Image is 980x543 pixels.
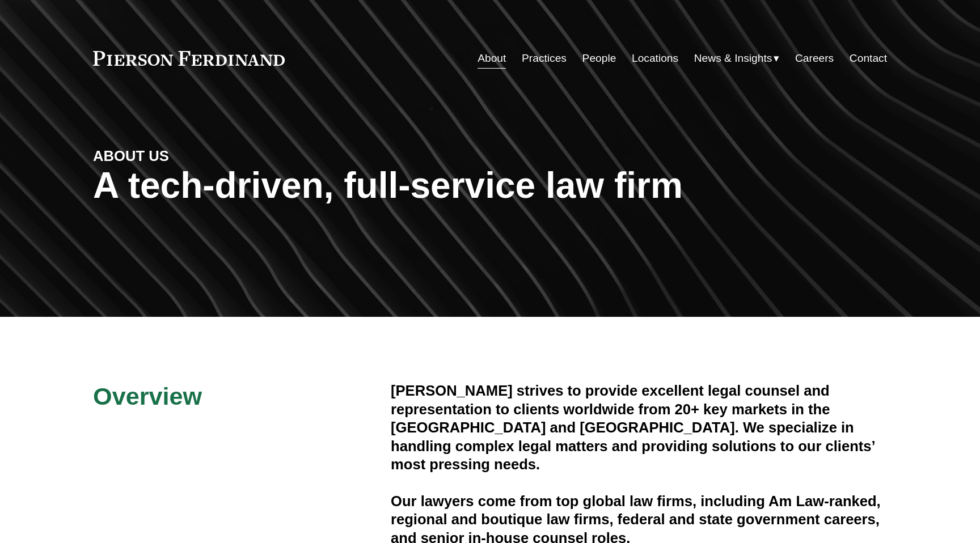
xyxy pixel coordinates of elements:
[478,48,506,69] a: About
[694,48,780,69] a: folder dropdown
[850,48,887,69] a: Contact
[632,48,678,69] a: Locations
[582,48,616,69] a: People
[391,381,887,473] h4: [PERSON_NAME] strives to provide excellent legal counsel and representation to clients worldwide ...
[93,165,887,206] h1: A tech-driven, full-service law firm
[795,48,834,69] a: Careers
[694,49,772,69] span: News & Insights
[93,383,202,410] span: Overview
[522,48,567,69] a: Practices
[93,148,169,164] strong: ABOUT US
